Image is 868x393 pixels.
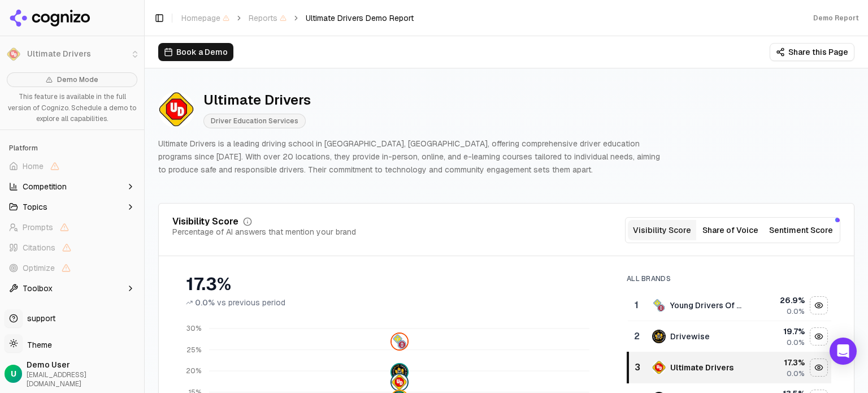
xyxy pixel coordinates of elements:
[112,71,121,80] img: tab_keywords_by_traffic_grey.svg
[43,72,101,80] div: Domain Overview
[27,359,140,370] span: Demo User
[23,340,52,350] span: Theme
[18,29,27,38] img: website_grey.svg
[23,313,55,324] span: support
[181,12,414,24] nav: breadcrumb
[628,220,696,240] button: Visibility Score
[186,367,201,376] tspan: 20%
[633,361,641,374] div: 3
[249,12,287,24] span: Reports
[172,226,356,237] div: Percentage of AI answers that mention your brand
[158,43,233,61] button: Book a Demo
[23,181,67,192] span: Competition
[810,327,828,346] button: Hide drivewise data
[628,290,831,321] tr: 1young drivers of canadaYoung Drivers Of [GEOGRAPHIC_DATA]26.9%0.0%Hide young drivers of canada data
[765,220,837,240] button: Sentiment Score
[652,330,666,343] img: drivewise
[18,18,27,27] img: logo_orange.svg
[652,361,666,374] img: ultimate drivers
[753,295,804,306] div: 26.9 %
[670,362,734,373] div: Ultimate Drivers
[186,274,604,295] div: 17.3%
[11,368,16,379] span: U
[392,374,407,390] img: ultimate drivers
[27,370,140,388] span: [EMAIL_ADDRESS][DOMAIN_NAME]
[5,139,140,157] div: Platform
[186,325,201,334] tspan: 30%
[670,300,744,311] div: Young Drivers Of [GEOGRAPHIC_DATA]
[5,198,140,216] button: Topics
[787,307,805,316] span: 0.0%
[23,242,55,253] span: Citations
[23,262,55,274] span: Optimize
[627,274,831,283] div: All Brands
[753,357,804,368] div: 17.3 %
[195,297,215,308] span: 0.0%
[392,334,407,349] img: young drivers of canada
[753,326,804,337] div: 19.7 %
[181,12,229,24] span: Homepage
[628,352,831,383] tr: 3ultimate driversUltimate Drivers17.3%0.0%Hide ultimate drivers data
[32,18,55,27] div: v 4.0.25
[5,279,140,297] button: Toolbox
[23,222,53,233] span: Prompts
[306,12,414,24] span: Ultimate Drivers Demo Report
[392,364,407,380] img: drivewise
[830,338,857,365] div: Open Intercom Messenger
[158,137,665,176] p: Ultimate Drivers is a leading driving school in [GEOGRAPHIC_DATA], [GEOGRAPHIC_DATA], offering co...
[810,296,828,314] button: Hide young drivers of canada data
[7,92,137,125] p: This feature is available in the full version of Cognizo. Schedule a demo to explore all capabili...
[203,114,306,128] span: Driver Education Services
[670,331,710,342] div: Drivewise
[810,359,828,377] button: Hide ultimate drivers data
[696,220,765,240] button: Share of Voice
[23,201,47,213] span: Topics
[125,72,190,80] div: Keywords by Traffic
[787,338,805,347] span: 0.0%
[23,283,53,294] span: Toolbox
[5,178,140,196] button: Competition
[29,29,80,38] div: Domain: [URL]
[628,321,831,352] tr: 2drivewiseDrivewise19.7%0.0%Hide drivewise data
[217,297,285,308] span: vs previous period
[632,299,641,312] div: 1
[770,43,854,61] button: Share this Page
[172,217,238,226] div: Visibility Score
[787,369,805,378] span: 0.0%
[23,161,44,172] span: Home
[203,91,311,109] div: Ultimate Drivers
[186,346,201,355] tspan: 25%
[813,14,859,23] div: Demo Report
[31,71,40,80] img: tab_domain_overview_orange.svg
[57,75,98,84] span: Demo Mode
[158,92,194,128] img: Ultimate Drivers
[632,330,641,343] div: 2
[652,299,666,312] img: young drivers of canada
